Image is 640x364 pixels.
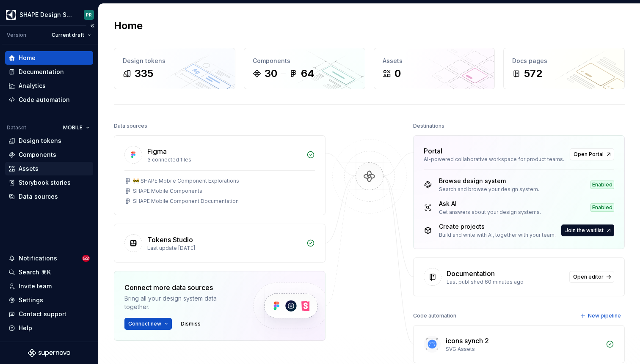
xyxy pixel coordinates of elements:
[133,188,202,194] div: SHAPE Mobile Components
[123,57,226,65] div: Design tokens
[413,120,444,132] div: Destinations
[253,57,356,65] div: Components
[394,67,401,80] div: 0
[59,122,93,134] button: MOBILE
[5,252,93,265] button: Notifications52
[114,48,235,89] a: Design tokens335
[19,11,74,19] div: SHAPE Design System
[19,82,46,90] div: Analytics
[590,181,614,189] div: Enabled
[574,151,604,158] span: Open Portal
[19,282,52,290] div: Invite team
[19,164,39,173] div: Assets
[114,19,143,33] h2: Home
[86,20,98,32] button: Collapse sidebar
[570,148,614,160] a: Open Portal
[374,48,495,89] a: Assets0
[114,135,326,215] a: Figma3 connected files🚧 SHAPE Mobile Component ExplorationsSHAPE Mobile ComponentsSHAPE Mobile Co...
[5,134,93,148] a: Design tokens
[6,10,16,20] img: 1131f18f-9b94-42a4-847a-eabb54481545.png
[5,190,93,203] a: Data sources
[446,336,489,346] div: icons synch 2
[147,245,301,252] div: Last update [DATE]
[28,349,70,357] svg: Supernova Logo
[114,120,147,132] div: Data sources
[5,79,93,93] a: Analytics
[124,318,172,330] button: Connect new
[19,137,61,145] div: Design tokens
[52,32,84,38] span: Current draft
[439,200,541,208] div: Ask AI
[124,282,239,293] div: Connect more data sources
[2,5,97,24] button: SHAPE Design SystemPR
[424,156,565,163] div: AI-powered collaborative workspace for product teams.
[19,268,51,276] div: Search ⌘K
[5,93,93,107] a: Code automation
[447,268,495,279] div: Documentation
[19,192,58,201] div: Data sources
[524,67,542,80] div: 572
[177,318,204,330] button: Dismiss
[82,255,90,262] span: 52
[133,198,239,205] div: SHAPE Mobile Component Documentation
[439,232,556,238] div: Build and write with AI, together with your team.
[5,265,93,279] button: Search ⌘K
[439,209,541,216] div: Get answers about your design systems.
[5,307,93,321] button: Contact support
[512,57,616,65] div: Docs pages
[439,222,556,231] div: Create projects
[19,324,32,332] div: Help
[147,156,301,163] div: 3 connected files
[114,224,326,263] a: Tokens StudioLast update [DATE]
[424,146,442,156] div: Portal
[569,271,614,283] a: Open editor
[19,254,57,263] div: Notifications
[19,68,64,76] div: Documentation
[133,178,239,184] div: 🚧 SHAPE Mobile Component Explorations
[5,293,93,307] a: Settings
[383,57,486,65] div: Assets
[447,279,564,285] div: Last published 60 minutes ago
[565,227,604,234] span: Join the waitlist
[181,320,201,327] span: Dismiss
[48,29,95,41] button: Current draft
[7,124,26,131] div: Dataset
[573,274,604,280] span: Open editor
[128,320,161,327] span: Connect new
[7,32,26,38] div: Version
[63,124,83,131] span: MOBILE
[301,67,314,80] div: 64
[244,48,365,89] a: Components3064
[5,176,93,189] a: Storybook stories
[5,321,93,335] button: Help
[19,296,43,304] div: Settings
[439,177,539,185] div: Browse design system
[19,54,36,62] div: Home
[561,224,614,236] button: Join the waitlist
[577,310,625,322] button: New pipeline
[503,48,625,89] a: Docs pages572
[265,67,277,80] div: 30
[588,312,621,319] span: New pipeline
[5,65,93,79] a: Documentation
[135,67,153,80] div: 335
[19,96,70,104] div: Code automation
[19,178,71,187] div: Storybook stories
[446,346,601,353] div: SVG Assets
[5,51,93,65] a: Home
[19,151,56,159] div: Components
[124,294,239,311] div: Bring all your design system data together.
[413,310,456,322] div: Code automation
[147,146,167,156] div: Figma
[86,11,92,18] div: PR
[19,310,66,318] div: Contact support
[5,162,93,175] a: Assets
[5,279,93,293] a: Invite team
[147,235,193,245] div: Tokens Studio
[439,186,539,193] div: Search and browse your design system.
[590,203,614,212] div: Enabled
[5,148,93,161] a: Components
